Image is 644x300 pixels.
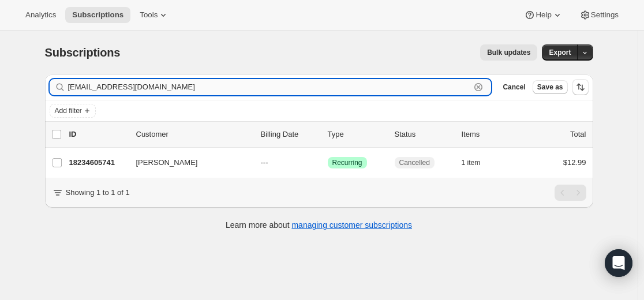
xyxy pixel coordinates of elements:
button: Settings [572,7,626,23]
div: Open Intercom Messenger [605,249,632,277]
p: 18234605741 [69,157,127,168]
span: Analytics [25,10,56,20]
span: --- [261,158,268,167]
button: Clear [473,81,484,93]
span: [PERSON_NAME] [136,157,198,168]
button: Analytics [18,7,63,23]
div: 18234605741[PERSON_NAME]---SuccessRecurringCancelled1 item$12.99 [69,155,586,171]
span: Bulk updates [487,48,530,57]
p: Showing 1 to 1 of 1 [66,187,130,198]
span: Cancel [503,82,525,92]
button: Tools [133,7,176,23]
p: Status [395,129,452,140]
div: IDCustomerBilling DateTypeStatusItemsTotal [69,129,586,140]
p: Total [570,129,586,140]
button: Save as [533,80,568,94]
span: Export [549,48,571,57]
span: Recurring [332,158,362,167]
button: Bulk updates [480,44,537,61]
div: Type [328,129,385,140]
p: Billing Date [261,129,319,140]
div: Items [462,129,519,140]
button: 1 item [462,155,493,171]
span: Save as [537,82,563,92]
span: Cancelled [399,158,430,167]
button: Help [517,7,570,23]
span: Tools [140,10,158,20]
p: ID [69,129,127,140]
span: $12.99 [563,158,586,167]
span: Help [536,10,551,20]
span: Settings [591,10,619,20]
nav: Pagination [555,185,586,201]
a: managing customer subscriptions [291,220,412,230]
span: 1 item [462,158,481,167]
button: Cancel [498,80,530,94]
span: Add filter [55,106,82,115]
p: Customer [136,129,252,140]
input: Filter subscribers [68,79,471,95]
button: Export [542,44,578,61]
span: Subscriptions [72,10,123,20]
button: Sort the results [572,79,589,95]
button: Subscriptions [65,7,130,23]
p: Learn more about [226,219,412,231]
button: [PERSON_NAME] [129,153,245,172]
button: Add filter [50,104,96,118]
span: Subscriptions [45,46,121,59]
